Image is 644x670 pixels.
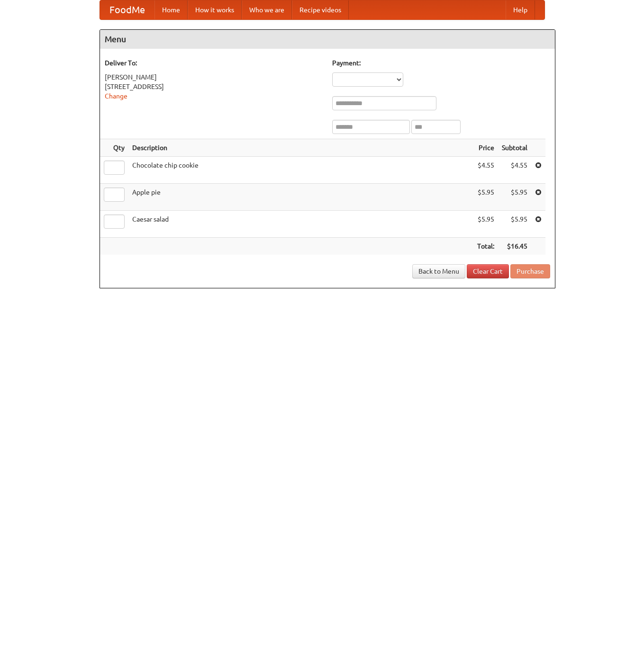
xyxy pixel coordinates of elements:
[498,157,531,184] td: $4.55
[105,72,323,82] div: [PERSON_NAME]
[498,139,531,157] th: Subtotal
[473,238,498,255] th: Total:
[100,30,555,49] h4: Menu
[412,264,465,278] a: Back to Menu
[498,184,531,211] td: $5.95
[473,139,498,157] th: Price
[154,0,188,19] a: Home
[292,0,349,19] a: Recipe videos
[128,211,473,238] td: Caesar salad
[100,139,128,157] th: Qty
[242,0,292,19] a: Who we are
[473,157,498,184] td: $4.55
[128,184,473,211] td: Apple pie
[128,157,473,184] td: Chocolate chip cookie
[498,211,531,238] td: $5.95
[100,0,154,19] a: FoodMe
[105,92,127,100] a: Change
[510,264,550,278] button: Purchase
[506,0,535,19] a: Help
[105,58,323,68] h5: Deliver To:
[105,82,323,91] div: [STREET_ADDRESS]
[188,0,242,19] a: How it works
[473,184,498,211] td: $5.95
[128,139,473,157] th: Description
[467,264,509,278] a: Clear Cart
[332,58,550,68] h5: Payment:
[473,211,498,238] td: $5.95
[498,238,531,255] th: $16.45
